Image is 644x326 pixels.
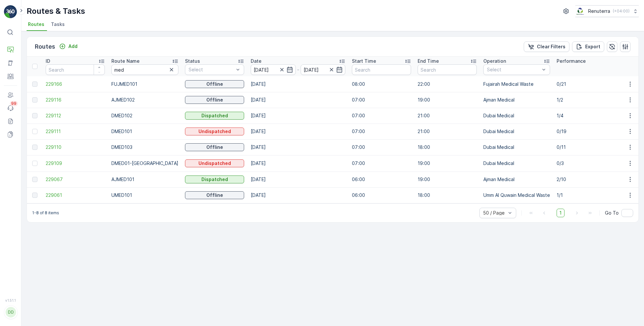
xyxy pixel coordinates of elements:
[247,108,349,124] td: [DATE]
[46,160,105,167] a: 229109
[557,97,616,103] p: 1/2
[111,97,178,103] p: AJMED102
[185,159,244,167] button: Undispatched
[483,144,550,151] p: Dubai Medical
[483,192,550,198] p: Umm Al Quwain Medical Waste
[557,128,616,135] p: 0/19
[557,209,564,217] span: 1
[46,97,105,103] span: 229116
[524,41,569,52] button: Clear Filters
[4,304,17,321] button: DD
[57,42,80,50] button: Add
[418,192,477,198] p: 18:00
[32,177,37,182] div: Toggle Row Selected
[483,176,550,183] p: Ajman Medical
[557,58,586,64] p: Performance
[352,97,411,103] p: 07:00
[247,124,349,139] td: [DATE]
[557,176,616,183] p: 2/10
[418,176,477,183] p: 19:00
[35,42,55,51] p: Routes
[185,58,200,64] p: Status
[111,112,178,119] p: DMED102
[32,161,37,166] div: Toggle Row Selected
[206,192,223,198] p: Offline
[247,187,349,203] td: [DATE]
[537,43,565,50] p: Clear Filters
[111,128,178,135] p: DMED101
[352,112,411,119] p: 07:00
[206,144,223,151] p: Offline
[111,58,140,64] p: Route Name
[483,160,550,167] p: Dubai Medical
[32,129,37,134] div: Toggle Row Selected
[352,144,411,151] p: 07:00
[32,97,37,103] div: Toggle Row Selected
[46,128,105,135] a: 229111
[4,298,17,302] span: v 1.51.1
[605,210,619,216] span: Go To
[198,128,231,135] p: Undispatched
[483,58,506,64] p: Operation
[11,101,16,106] p: 99
[201,112,228,119] p: Dispatched
[32,193,37,198] div: Toggle Row Selected
[201,176,228,183] p: Dispatched
[111,160,178,167] p: DMED01-[GEOGRAPHIC_DATA]
[487,66,540,73] p: Select
[352,81,411,87] p: 08:00
[297,66,299,74] p: -
[418,81,477,87] p: 22:00
[483,81,550,87] p: Fujairah Medical Waste
[352,192,411,198] p: 06:00
[185,80,244,88] button: Offline
[185,175,244,183] button: Dispatched
[111,64,178,75] input: Search
[185,128,244,135] button: Undispatched
[206,97,223,103] p: Offline
[185,143,244,151] button: Offline
[247,92,349,108] td: [DATE]
[46,81,105,87] span: 229166
[46,192,105,198] a: 229061
[46,144,105,151] a: 229110
[247,76,349,92] td: [DATE]
[32,210,59,216] p: 1-8 of 8 items
[111,192,178,198] p: UMED101
[418,64,477,75] input: Search
[111,176,178,183] p: AJMED101
[575,5,639,17] button: Renuterra(+04:00)
[557,112,616,119] p: 1/4
[111,144,178,151] p: DMED103
[352,64,411,75] input: Search
[247,155,349,172] td: [DATE]
[185,112,244,120] button: Dispatched
[4,102,17,115] a: 99
[557,144,616,151] p: 0/11
[588,8,610,14] p: Renuterra
[46,64,105,75] input: Search
[206,81,223,87] p: Offline
[572,41,604,52] button: Export
[198,160,231,167] p: Undispatched
[418,112,477,119] p: 21:00
[557,160,616,167] p: 0/3
[46,176,105,183] span: 229067
[352,160,411,167] p: 07:00
[46,112,105,119] a: 229112
[483,128,550,135] p: Dubai Medical
[28,21,44,28] span: Routes
[613,9,630,14] p: ( +04:00 )
[185,96,244,104] button: Offline
[418,97,477,103] p: 19:00
[111,81,178,87] p: FUJMED101
[251,58,262,64] p: Date
[247,139,349,155] td: [DATE]
[418,58,439,64] p: End Time
[418,144,477,151] p: 18:00
[483,112,550,119] p: Dubai Medical
[68,43,78,50] p: Add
